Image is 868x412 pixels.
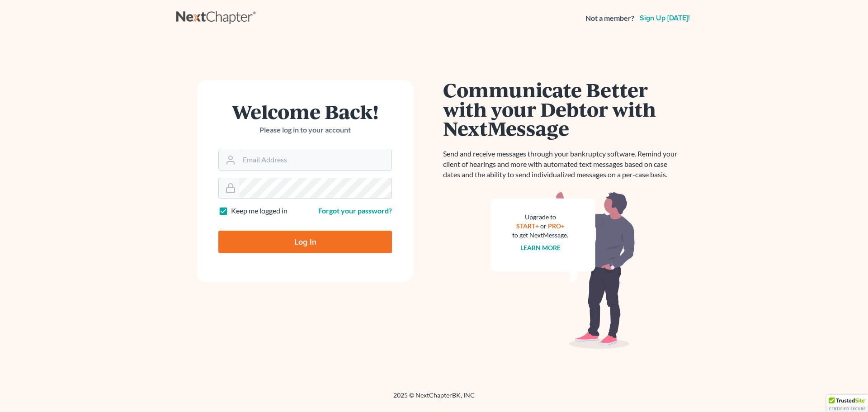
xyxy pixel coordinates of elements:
[491,191,635,349] img: nextmessage_bg-59042aed3d76b12b5cd301f8e5b87938c9018125f34e5fa2b7a6b67550977c72.svg
[318,206,392,215] a: Forgot your password?
[218,125,392,135] p: Please log in to your account
[231,206,288,216] label: Keep me logged in
[218,231,392,253] input: Log In
[516,222,539,230] a: START+
[548,222,565,230] a: PRO+
[512,213,568,222] div: Upgrade to
[176,391,692,407] div: 2025 © NextChapterBK, INC
[520,244,561,251] a: Learn more
[239,150,392,170] input: Email Address
[218,102,392,121] h1: Welcome Back!
[585,13,634,24] strong: Not a member?
[638,14,692,22] a: Sign up [DATE]!
[512,231,568,240] div: to get NextMessage.
[443,149,683,180] p: Send and receive messages through your bankruptcy software. Remind your client of hearings and mo...
[443,80,683,138] h1: Communicate Better with your Debtor with NextMessage
[826,395,868,412] div: TrustedSite Certified
[540,222,547,230] span: or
